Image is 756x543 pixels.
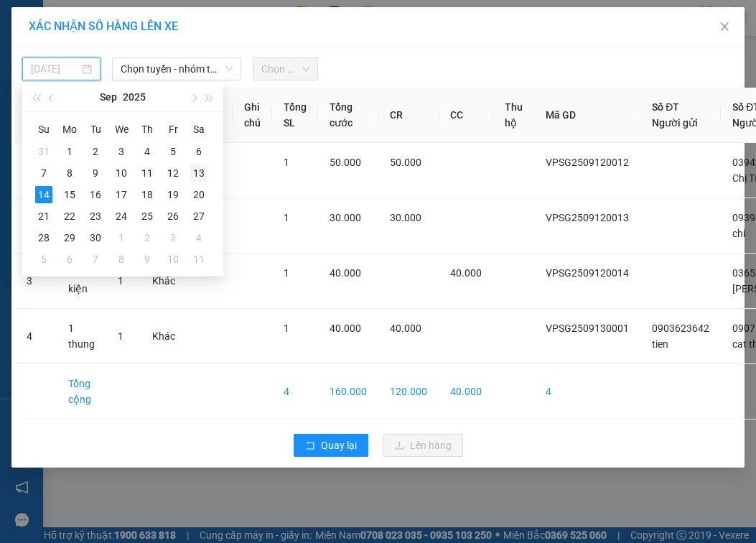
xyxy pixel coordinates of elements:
span: Quay lại [321,437,357,453]
div: 15 [61,186,78,203]
span: 1 [118,330,123,342]
div: 9 [139,251,156,268]
span: close [719,21,730,32]
td: 2025-09-28 [31,227,57,249]
td: 2025-09-22 [57,205,83,227]
div: 2 [87,143,104,160]
td: 40.000 [439,364,493,419]
td: 2025-09-12 [160,162,186,184]
td: 4 [15,309,57,364]
div: 22 [61,208,78,225]
span: 40.000 [390,322,421,334]
td: 2025-08-31 [31,141,57,162]
td: 2025-10-04 [186,227,212,249]
button: Close [704,7,745,47]
td: 3 [15,254,57,309]
th: Ghi chú [233,88,272,143]
th: Fr [160,118,186,141]
span: 1 [284,267,289,279]
div: 10 [164,251,182,268]
div: 8 [113,251,130,268]
button: uploadLên hàng [383,434,463,457]
td: 2025-09-01 [57,141,83,162]
span: 1 [284,157,289,168]
span: Nhận: [168,14,202,29]
td: 2025-09-02 [83,141,108,162]
td: 2025-09-29 [57,227,83,249]
div: vô danh [168,29,395,47]
td: 2025-10-11 [186,249,212,270]
td: 2025-09-15 [57,184,83,205]
th: Mã GD [534,88,640,143]
div: 3 [164,229,182,246]
div: 1 [113,229,130,246]
td: 2025-10-05 [31,249,57,270]
td: 2025-09-05 [160,141,186,162]
span: Chọn chuyến [261,58,309,80]
span: tien [652,338,668,350]
td: 2025-09-14 [31,184,57,205]
td: 2025-09-07 [31,162,57,184]
td: 2025-10-02 [134,227,160,249]
div: 4 [139,143,156,160]
td: Tổng cộng [57,364,106,419]
span: VPSG2509120014 [546,267,629,279]
div: [GEOGRAPHIC_DATA] [12,12,158,45]
th: Tu [83,118,108,141]
div: 0365102595 [168,47,395,67]
div: 28 [35,229,52,246]
span: cầu [GEOGRAPHIC_DATA][DEMOGRAPHIC_DATA] [168,67,395,142]
span: Gửi: [12,12,34,27]
div: 9 [87,164,104,182]
td: 2025-09-27 [186,205,212,227]
span: Người gửi [652,117,698,129]
th: CC [439,88,493,143]
td: 2025-10-10 [160,249,186,270]
td: 2025-10-09 [134,249,160,270]
td: 1 [15,143,57,198]
td: 2025-09-03 [108,141,134,162]
th: Su [31,118,57,141]
span: chí [732,228,745,239]
div: 26 [164,208,182,225]
div: 3 [113,143,130,160]
td: 2 [15,198,57,254]
span: 40.000 [330,322,361,334]
span: 40.000 [330,267,361,279]
span: rollback [305,440,315,452]
th: Sa [186,118,212,141]
td: 2025-10-01 [108,227,134,249]
span: 50.000 [390,157,421,168]
th: Tổng cước [318,88,378,143]
div: 6 [61,251,78,268]
td: 2025-09-24 [108,205,134,227]
td: 2025-09-09 [83,162,108,184]
td: 2025-09-16 [83,184,108,205]
td: 2025-09-25 [134,205,160,227]
span: VPSG2509120012 [546,157,629,168]
div: 0867975528 [12,45,158,65]
div: 11 [190,251,207,268]
td: 2025-09-13 [186,162,212,184]
button: 2025 [123,83,146,111]
div: 1 [61,143,78,160]
span: VPSG2509120013 [546,212,629,223]
td: 2025-09-10 [108,162,134,184]
span: 1 [284,322,289,334]
div: 7 [35,164,52,182]
td: 2025-09-19 [160,184,186,205]
div: 4 [190,229,207,246]
div: 10 [113,164,130,182]
td: 2025-09-11 [134,162,160,184]
div: 8 [61,164,78,182]
span: 30.000 [390,212,421,223]
div: 29 [61,229,78,246]
button: Sep [100,83,117,111]
div: 31 [35,143,52,160]
td: 160.000 [318,364,378,419]
div: 25 [139,208,156,225]
span: 1 [284,212,289,223]
td: 2025-10-06 [57,249,83,270]
div: 2 [139,229,156,246]
td: Khác [141,254,187,309]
